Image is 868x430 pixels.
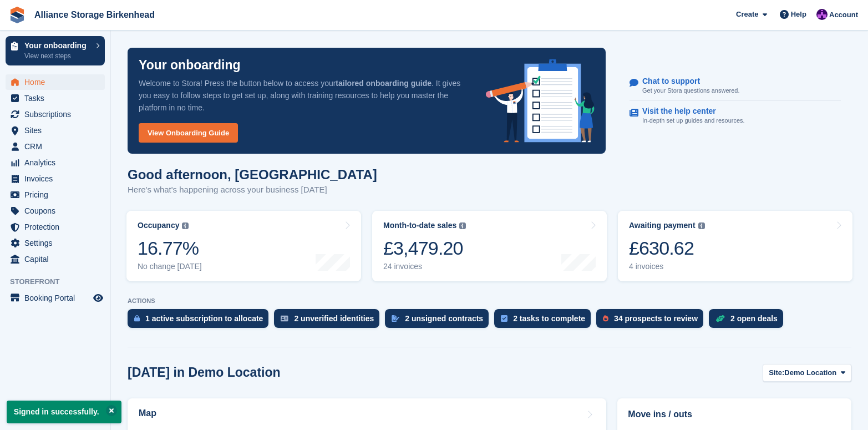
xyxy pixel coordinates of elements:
[10,276,110,287] span: Storefront
[596,309,709,333] a: 34 prospects to review
[128,184,377,196] p: Here's what's happening across your business [DATE]
[763,364,851,382] button: Site: Demo Location
[628,408,841,421] h2: Move ins / outs
[128,309,274,333] a: 1 active subscription to allocate
[336,79,432,88] strong: tailored onboarding guide
[494,309,596,333] a: 2 tasks to complete
[791,9,806,20] span: Help
[24,219,91,235] span: Protection
[138,262,202,271] div: No change [DATE]
[138,221,179,230] div: Occupancy
[405,314,483,323] div: 2 unsigned contracts
[784,367,836,378] span: Demo Location
[769,367,784,378] span: Site:
[385,309,494,333] a: 2 unsigned contracts
[24,203,91,219] span: Coupons
[24,51,90,61] p: View next steps
[9,7,26,23] img: stora-icon-8386f47178a22dfd0bd8f6a31ec36ba5ce8667c1dd55bd0f319d3a0aa187defe.svg
[138,237,202,260] div: 16.77%
[92,291,105,305] a: Preview store
[6,107,105,122] a: menu
[829,9,858,21] span: Account
[128,167,377,182] h1: Good afternoon, [GEOGRAPHIC_DATA]
[709,309,789,333] a: 2 open deals
[24,139,91,154] span: CRM
[486,59,595,143] img: onboarding-info-6c161a55d2c0e0a8cae90662b2fe09162a5109e8cc188191df67fb4f79e88e88.svg
[6,235,105,251] a: menu
[629,262,705,271] div: 4 invoices
[6,90,105,106] a: menu
[128,297,851,305] p: ACTIONS
[629,237,705,260] div: £630.62
[134,315,140,322] img: active_subscription_to_allocate_icon-d502201f5373d7db506a760aba3b589e785aa758c864c3986d89f69b8ff3...
[139,123,238,143] a: View Onboarding Guide
[24,107,91,122] span: Subscriptions
[6,155,105,170] a: menu
[294,314,374,323] div: 2 unverified identities
[383,237,466,260] div: £3,479.20
[24,90,91,106] span: Tasks
[630,71,841,102] a: Chat to support Get your Stora questions answered.
[139,59,241,72] p: Your onboarding
[642,116,745,125] p: In-depth set up guides and resources.
[6,203,105,219] a: menu
[698,222,705,229] img: icon-info-grey-7440780725fd019a000dd9b08b2336e03edf1995a4989e88bcd33f0948082b44.svg
[6,139,105,154] a: menu
[392,315,399,322] img: contract_signature_icon-13c848040528278c33f63329250d36e43548de30e8caae1d1a13099fd9432cc5.svg
[6,290,105,306] a: menu
[139,408,156,418] h2: Map
[182,222,189,229] img: icon-info-grey-7440780725fd019a000dd9b08b2336e03edf1995a4989e88bcd33f0948082b44.svg
[30,6,159,24] a: Alliance Storage Birkenhead
[642,86,739,95] p: Get your Stora questions answered.
[513,314,585,323] div: 2 tasks to complete
[24,42,90,49] p: Your onboarding
[6,251,105,267] a: menu
[642,107,736,116] p: Visit the help center
[736,9,758,20] span: Create
[24,235,91,251] span: Settings
[629,221,696,230] div: Awaiting payment
[6,36,105,65] a: Your onboarding View next steps
[383,262,466,271] div: 24 invoices
[383,221,456,230] div: Month-to-date sales
[24,187,91,203] span: Pricing
[642,77,730,86] p: Chat to support
[139,77,468,114] p: Welcome to Stora! Press the button below to access your . It gives you easy to follow steps to ge...
[730,314,778,323] div: 2 open deals
[24,74,91,90] span: Home
[6,219,105,235] a: menu
[603,315,608,322] img: prospect-51fa495bee0391a8d652442698ab0144808aea92771e9ea1ae160a38d050c398.svg
[618,211,852,281] a: Awaiting payment £630.62 4 invoices
[816,9,828,20] img: Romilly Norton
[614,314,698,323] div: 34 prospects to review
[24,251,91,267] span: Capital
[630,101,841,131] a: Visit the help center In-depth set up guides and resources.
[128,365,281,380] h2: [DATE] in Demo Location
[274,309,385,333] a: 2 unverified identities
[24,290,91,306] span: Booking Portal
[6,171,105,186] a: menu
[7,401,121,423] p: Signed in successfully.
[6,123,105,138] a: menu
[715,315,725,322] img: deal-1b604bf984904fb50ccaf53a9ad4b4a5d6e5aea283cecdc64d6e3604feb123c2.svg
[6,187,105,203] a: menu
[24,155,91,170] span: Analytics
[24,123,91,138] span: Sites
[281,315,288,322] img: verify_identity-adf6edd0f0f0b5bbfe63781bf79b02c33cf7c696d77639b501bdc392416b5a36.svg
[145,314,263,323] div: 1 active subscription to allocate
[459,222,466,229] img: icon-info-grey-7440780725fd019a000dd9b08b2336e03edf1995a4989e88bcd33f0948082b44.svg
[24,171,91,186] span: Invoices
[6,74,105,90] a: menu
[372,211,607,281] a: Month-to-date sales £3,479.20 24 invoices
[126,211,361,281] a: Occupancy 16.77% No change [DATE]
[501,315,507,322] img: task-75834270c22a3079a89374b754ae025e5fb1db73e45f91037f5363f120a921f8.svg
